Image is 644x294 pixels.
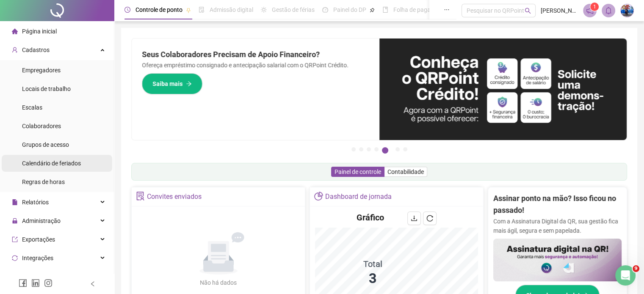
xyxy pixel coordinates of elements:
span: notification [586,7,594,14]
div: Convites enviados [147,190,202,204]
span: clock-circle [124,7,130,13]
h2: Assinar ponto na mão? Isso ficou no passado! [493,192,622,217]
span: search [525,8,531,14]
span: Cadastros [22,47,50,53]
button: 4 [374,147,379,151]
span: export [12,236,18,242]
span: Exportações [22,236,55,243]
span: Locais de trabalho [22,85,71,92]
div: Não há dados [180,278,257,287]
span: reload [426,215,433,222]
span: facebook [19,279,27,287]
span: Gestão de férias [272,6,315,13]
span: pushpin [370,8,375,13]
span: Painel de controle [334,168,381,175]
span: lock [12,218,18,224]
span: Escalas [22,104,42,111]
span: dashboard [322,7,328,13]
p: Ofereça empréstimo consignado e antecipação salarial com o QRPoint Crédito. [142,60,369,70]
sup: 1 [590,3,599,11]
img: 81733 [621,4,633,17]
span: Grupos de acesso [22,141,69,148]
span: Acesso à API [22,273,56,280]
span: left [90,281,96,287]
span: bell [605,7,612,14]
button: 1 [351,147,356,151]
span: arrow-right [186,81,192,87]
h4: Gráfico [357,212,384,223]
span: Página inicial [22,28,57,35]
span: Administração [22,217,61,224]
span: Controle de ponto [135,6,182,13]
span: file-done [199,7,205,13]
button: Saiba mais [142,73,202,94]
span: user-add [12,47,18,53]
span: Empregadores [22,67,61,74]
span: sun [261,7,267,13]
span: Colaboradores [22,123,61,129]
h2: Seus Colaboradores Precisam de Apoio Financeiro? [142,49,369,60]
span: book [382,7,388,13]
span: home [12,28,18,34]
span: Regras de horas [22,179,65,185]
span: Painel do DP [333,6,366,13]
button: 7 [403,147,407,151]
span: pushpin [186,8,191,13]
div: Dashboard de jornada [325,190,392,204]
button: 3 [367,147,371,151]
button: 2 [359,147,363,151]
button: 6 [395,147,400,151]
span: ellipsis [444,7,450,13]
span: file [12,199,18,205]
span: 9 [633,265,639,272]
span: linkedin [31,279,40,287]
button: 5 [382,147,388,154]
span: pie-chart [314,192,323,201]
iframe: Intercom live chat [615,265,636,286]
p: Com a Assinatura Digital da QR, sua gestão fica mais ágil, segura e sem papelada. [493,217,622,235]
span: Relatórios [22,199,49,206]
span: 1 [593,4,596,10]
span: instagram [44,279,53,287]
span: Contabilidade [387,168,424,175]
img: banner%2F02c71560-61a6-44d4-94b9-c8ab97240462.png [493,239,622,281]
span: [PERSON_NAME] [541,6,578,15]
img: banner%2F11e687cd-1386-4cbd-b13b-7bd81425532d.png [379,38,627,140]
span: Saiba mais [152,79,182,88]
span: download [411,215,417,222]
span: Calendário de feriados [22,160,81,167]
span: Integrações [22,255,53,261]
span: Folha de pagamento [393,6,448,13]
span: solution [136,192,145,201]
span: Admissão digital [210,6,253,13]
span: sync [12,255,18,261]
